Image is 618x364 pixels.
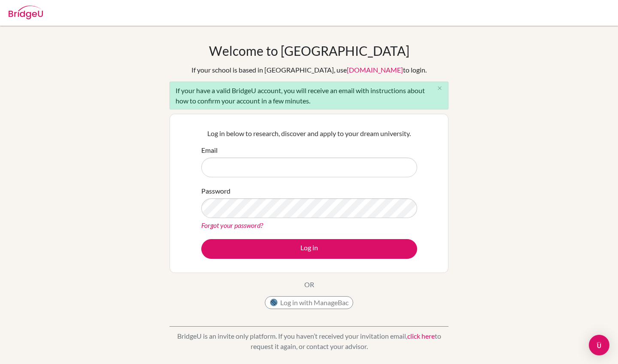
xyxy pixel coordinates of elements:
a: [DOMAIN_NAME] [347,66,403,74]
p: Log in below to research, discover and apply to your dream university. [201,128,417,139]
label: Email [201,145,218,155]
button: Close [431,82,448,95]
button: Log in with ManageBac [265,296,353,309]
a: Forgot your password? [201,221,263,229]
img: Bridge-U [9,6,43,19]
p: BridgeU is an invite only platform. If you haven’t received your invitation email, to request it ... [170,331,448,352]
label: Password [201,186,230,196]
div: If your have a valid BridgeU account, you will receive an email with instructions about how to co... [170,82,448,109]
div: If your school is based in [GEOGRAPHIC_DATA], use to login. [191,65,427,75]
a: click here [407,332,435,340]
i: close [436,85,443,91]
div: Open Intercom Messenger [589,335,609,355]
button: Log in [201,239,417,259]
h1: Welcome to [GEOGRAPHIC_DATA] [209,43,409,58]
p: OR [304,279,314,290]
